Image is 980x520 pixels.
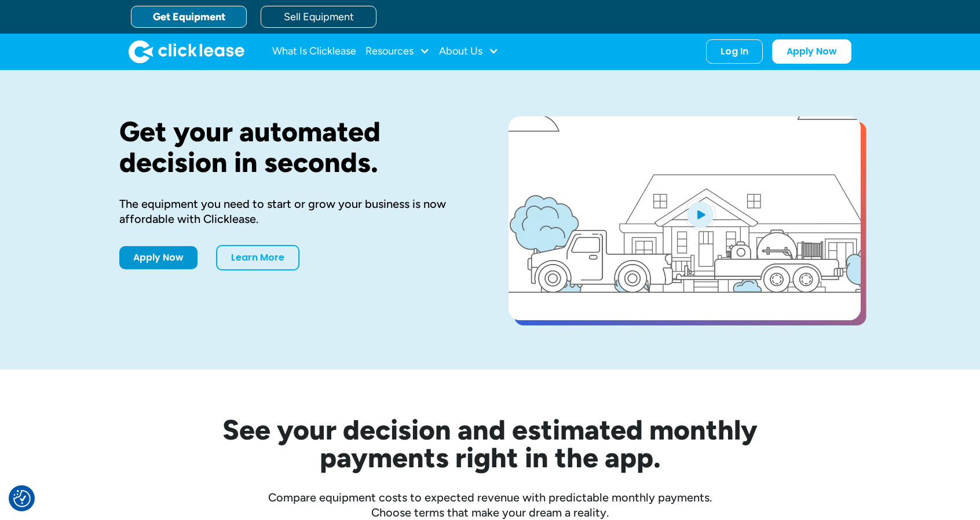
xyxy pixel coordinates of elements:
[365,40,430,63] div: Resources
[13,490,31,507] img: Revisit consent button
[272,40,356,63] a: What Is Clicklease
[721,46,748,57] div: Log In
[131,6,247,28] a: Get Equipment
[13,490,31,507] button: Consent Preferences
[129,40,244,63] a: home
[119,490,861,520] div: Compare equipment costs to expected revenue with predictable monthly payments. Choose terms that ...
[772,39,851,64] a: Apply Now
[509,116,861,320] a: open lightbox
[216,245,299,270] a: Learn More
[119,196,471,226] div: The equipment you need to start or grow your business is now affordable with Clicklease.
[129,40,244,63] img: Clicklease logo
[439,40,499,63] div: About Us
[166,416,814,471] h2: See your decision and estimated monthly payments right in the app.
[685,198,716,230] img: Blue play button logo on a light blue circular background
[119,116,471,178] h1: Get your automated decision in seconds.
[261,6,376,28] a: Sell Equipment
[119,246,198,269] a: Apply Now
